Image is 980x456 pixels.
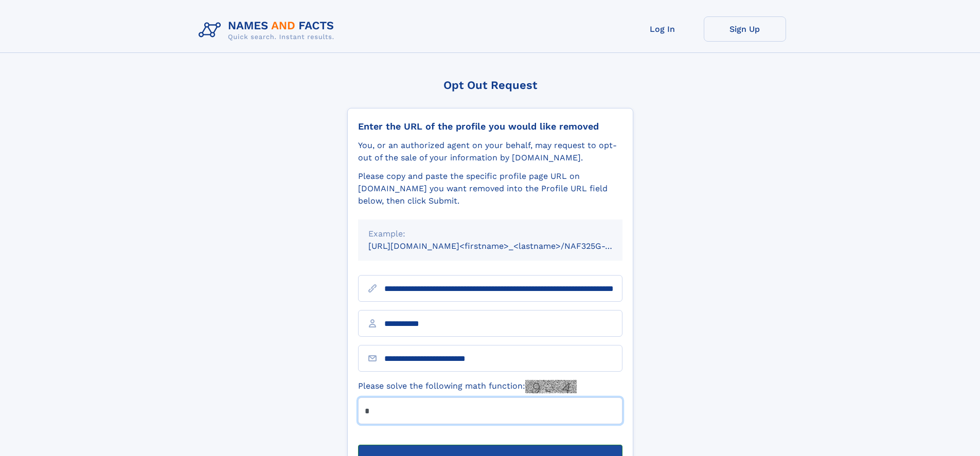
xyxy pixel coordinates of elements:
[347,79,633,92] div: Opt Out Request
[368,241,642,251] small: [URL][DOMAIN_NAME]<firstname>_<lastname>/NAF325G-xxxxxxxx
[368,228,612,240] div: Example:
[358,380,577,393] label: Please solve the following math function:
[621,16,704,42] a: Log In
[704,16,786,42] a: Sign Up
[358,170,622,207] div: Please copy and paste the specific profile page URL on [DOMAIN_NAME] you want removed into the Pr...
[358,121,622,132] div: Enter the URL of the profile you would like removed
[194,16,343,44] img: Logo Names and Facts
[358,139,622,164] div: You, or an authorized agent on your behalf, may request to opt-out of the sale of your informatio...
